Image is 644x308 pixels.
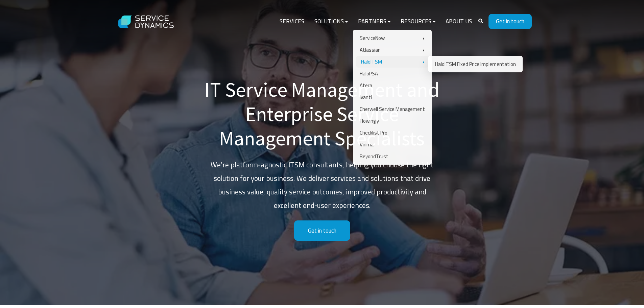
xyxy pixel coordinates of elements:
[356,91,428,103] a: Ivanti
[275,14,477,30] div: Navigation Menu
[488,14,532,29] a: Get in touch
[356,103,428,115] a: Cherwell Service Management
[356,115,428,127] a: Flowingly
[309,14,353,30] a: Solutions
[275,14,309,30] a: Services
[356,139,428,150] a: Virima
[432,58,519,70] a: HaloITSM Fixed Price Implementation
[356,56,428,68] a: HaloITSM
[294,220,350,241] a: Get in touch
[353,14,396,30] a: Partners
[396,14,440,30] a: Resources
[113,9,180,35] img: Service Dynamics Logo - White
[356,32,428,44] a: ServiceNow
[356,150,428,162] a: BeyondTrust
[204,77,440,150] h1: IT Service Management and Enterprise Service Management Specialists
[440,14,477,30] a: About Us
[356,44,428,56] a: Atlassian
[204,158,440,212] p: We’re platform-agnostic ITSM consultants, helping you choose the right solution for your business...
[356,127,428,139] a: Checklist Pro
[356,68,428,79] a: HaloPSA
[356,79,428,91] a: Atera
